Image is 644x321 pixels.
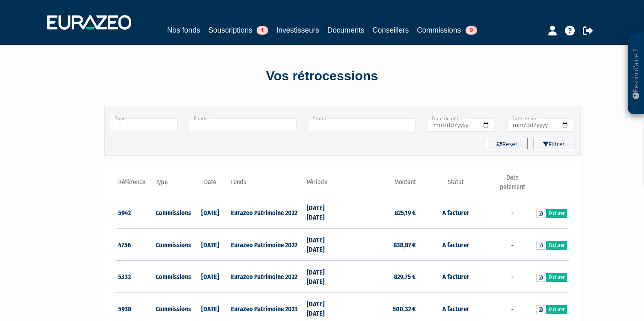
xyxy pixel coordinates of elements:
[167,24,200,36] a: Nos fonds
[343,260,418,292] td: 829,75 €
[229,196,304,229] td: Eurazeo Patrimoine 2022
[305,229,343,261] td: [DATE] [DATE]
[546,273,567,282] a: Facturer
[418,173,493,196] th: Statut
[305,173,343,196] th: Période
[305,196,343,229] td: [DATE] [DATE]
[546,305,567,314] a: Facturer
[116,229,154,261] td: 4756
[493,173,531,196] th: Date paiement
[191,260,229,292] td: [DATE]
[154,196,191,229] td: Commissions
[418,260,493,292] td: A facturer
[229,260,304,292] td: Eurazeo Patrimoine 2022
[493,260,531,292] td: -
[534,138,574,149] button: Filtrer
[343,173,418,196] th: Montant
[90,67,554,86] div: Vos rétrocessions
[257,26,268,35] span: 1
[493,196,531,229] td: -
[191,229,229,261] td: [DATE]
[493,229,531,261] td: -
[418,229,493,261] td: A facturer
[116,196,154,229] td: 5942
[327,24,365,36] a: Documents
[229,229,304,261] td: Eurazeo Patrimoine 2022
[191,196,229,229] td: [DATE]
[418,196,493,229] td: A facturer
[305,260,343,292] td: [DATE] [DATE]
[546,241,567,250] a: Facturer
[116,173,154,196] th: Référence
[276,24,319,36] a: Investisseurs
[631,37,641,110] p: Besoin d'aide ?
[154,260,191,292] td: Commissions
[343,196,418,229] td: 825,19 €
[373,24,409,36] a: Conseillers
[154,229,191,261] td: Commissions
[208,24,268,36] a: Souscriptions1
[229,173,304,196] th: Fonds
[343,229,418,261] td: 838,87 €
[191,173,229,196] th: Date
[417,24,477,37] a: Commissions9
[466,26,477,35] span: 9
[546,209,567,218] a: Facturer
[116,260,154,292] td: 5332
[487,138,528,149] button: Reset
[154,173,191,196] th: Type
[47,15,131,30] img: 1732889491-logotype_eurazeo_blanc_rvb.png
